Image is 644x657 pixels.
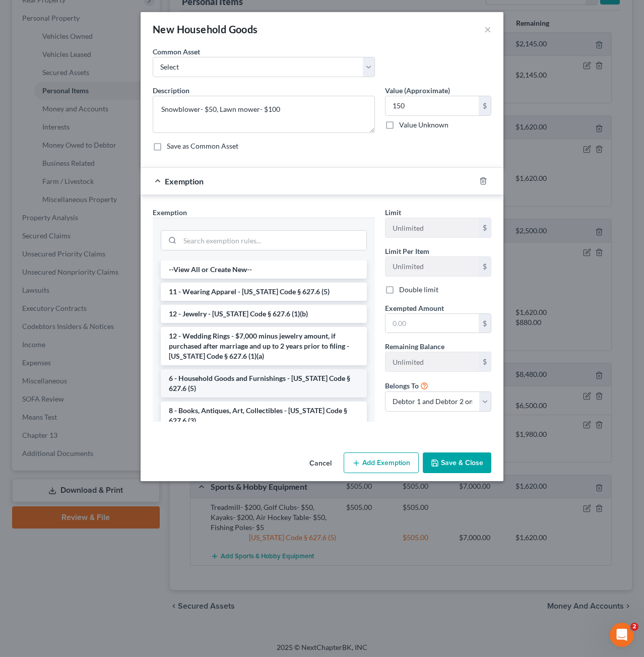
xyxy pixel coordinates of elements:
[161,283,367,301] li: 11 - Wearing Apparel - [US_STATE] Code § 627.6 (5)
[385,96,479,115] input: 0.00
[165,176,204,186] span: Exemption
[385,381,419,390] span: Belongs To
[630,623,638,631] span: 2
[385,218,479,237] input: --
[385,85,450,96] label: Value (Approximate)
[153,208,187,217] span: Exemption
[153,22,258,36] div: New Household Goods
[385,341,444,352] label: Remaining Balance
[479,218,491,237] div: $
[385,352,479,371] input: --
[479,257,491,276] div: $
[153,46,200,57] label: Common Asset
[161,402,367,430] li: 8 - Books, Antiques, Art, Collectibles - [US_STATE] Code § 627.6 (3)
[161,305,367,323] li: 12 - Jewelry - [US_STATE] Code § 627.6 (1)(b)
[399,120,448,130] label: Value Unknown
[399,285,438,295] label: Double limit
[167,141,238,151] label: Save as Common Asset
[479,96,491,115] div: $
[180,231,366,250] input: Search exemption rules...
[385,257,479,276] input: --
[385,208,401,217] span: Limit
[423,452,491,474] button: Save & Close
[385,246,429,256] label: Limit Per Item
[479,314,491,333] div: $
[385,314,479,333] input: 0.00
[344,452,419,474] button: Add Exemption
[484,23,491,35] button: ×
[161,260,367,279] li: --View All or Create New--
[301,453,340,474] button: Cancel
[610,623,634,647] iframe: Intercom live chat
[161,327,367,365] li: 12 - Wedding Rings - $7,000 minus jewelry amount, if purchased after marriage and up to 2 years p...
[479,352,491,371] div: $
[153,86,189,95] span: Description
[385,304,444,312] span: Exempted Amount
[161,369,367,398] li: 6 - Household Goods and Furnishings - [US_STATE] Code § 627.6 (5)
